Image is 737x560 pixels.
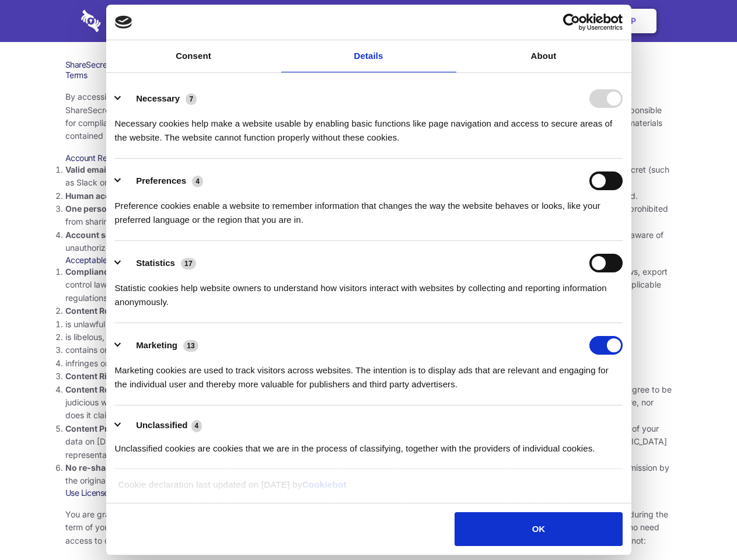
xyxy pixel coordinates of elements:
[65,357,672,370] li: infringes on any proprietary right of any party, including patent, trademark, trade secret, copyr...
[456,40,631,72] a: About
[115,272,623,309] div: Statistic cookies help website owners to understand how visitors interact with websites by collec...
[115,355,623,391] div: Marketing cookies are used to track visitors across websites. The intention is to display ads tha...
[65,153,672,163] h3: Account Requirements
[65,461,672,488] li: If you were the recipient of a Sharesecret link, you agree not to re-share it with anyone else, u...
[186,93,197,105] span: 7
[181,258,196,269] span: 17
[521,13,623,31] a: Usercentrics Cookiebot - opens in a new window
[65,191,136,201] strong: Human accounts.
[473,3,527,39] a: Contact
[65,202,672,229] li: You are not allowed to share account credentials. Each account is dedicated to the individual who...
[115,108,623,145] div: Necessary cookies help make a website usable by enabling basic functions like page navigation and...
[65,306,151,316] strong: Content Restrictions.
[281,40,456,72] a: Details
[115,418,209,433] button: Unclassified (4)
[343,3,393,39] a: Pricing
[65,318,672,331] li: is unlawful or promotes unlawful activities
[115,89,204,108] button: Necessary (7)
[65,265,672,304] li: Your use of the Sharesecret must not violate any applicable laws, including copyright or trademar...
[65,422,672,461] li: You understand that [DEMOGRAPHIC_DATA] or it’s representatives have no ability to retrieve the pl...
[65,463,125,473] strong: No re-sharing.
[529,3,580,39] a: Login
[65,229,672,255] li: You are responsible for your own account security, including the security of your Sharesecret acc...
[65,508,672,547] p: You are granted permission to use the [DEMOGRAPHIC_DATA] services, subject to these terms of serv...
[65,384,159,394] strong: Content Responsibility.
[65,370,672,383] li: You agree that you will use Sharesecret only to secure and share content that you have the right ...
[136,93,180,103] label: Necessary
[115,16,132,29] img: logo
[65,488,672,498] h3: Use License
[136,340,177,350] label: Marketing
[115,433,623,456] div: Unclassified cookies are cookies that we are in the process of classifying, together with the pro...
[65,423,131,433] strong: Content Privacy.
[65,267,242,276] strong: Compliance with local laws and regulations.
[65,164,111,174] strong: Valid email.
[302,480,347,489] a: Cookiebot
[65,90,672,143] p: By accessing the Sharesecret web application at and any other related services, apps and software...
[183,340,198,352] span: 13
[65,304,672,370] li: You agree NOT to use Sharesecret to upload or share content that:
[115,171,211,190] button: Preferences (4)
[455,512,622,546] button: OK
[115,254,204,272] button: Statistics (17)
[191,420,202,432] span: 4
[115,336,206,355] button: Marketing (13)
[65,371,128,381] strong: Content Rights.
[65,204,165,213] strong: One person per account.
[81,10,181,32] img: logo-wordmark-white-trans-d4663122ce5f474addd5e946df7df03e33cb6a1c49d2221995e7729f52c070b2.svg
[109,478,628,501] div: Cookie declaration last updated on [DATE] by
[65,163,672,190] li: You must provide a valid email address, either directly, or through approved third-party integrat...
[65,70,672,80] h3: Terms
[192,176,203,187] span: 4
[65,190,672,202] li: Only human beings may create accounts. “Bot” accounts — those created by software, in an automate...
[106,40,281,72] a: Consent
[65,383,672,422] li: You are solely responsible for the content you share on Sharesecret, and with the people you shar...
[65,331,672,344] li: is libelous, defamatory, or fraudulent
[679,502,723,546] iframe: Drift Widget Chat Controller
[65,255,672,265] h3: Acceptable Use
[65,60,672,70] h1: ShareSecret Terms of Service
[65,230,136,240] strong: Account security.
[136,258,175,268] label: Statistics
[136,176,186,185] label: Preferences
[115,190,623,227] div: Preference cookies enable a website to remember information that changes the way the website beha...
[65,344,672,356] li: contains or installs any active malware or exploits, or uses our platform for exploit delivery (s...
